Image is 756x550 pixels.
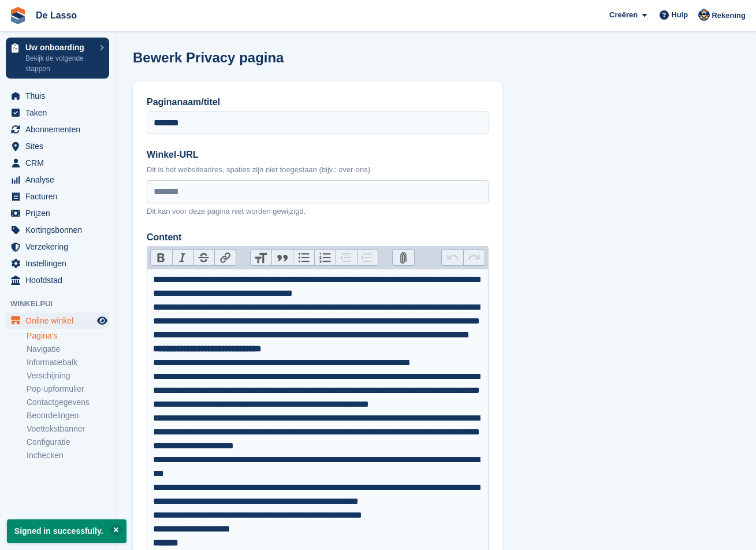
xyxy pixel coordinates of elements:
[6,138,109,154] a: menu
[6,272,109,288] a: menu
[698,9,710,21] img: Daan Jansen
[7,519,126,543] p: Signed in successfully.
[6,222,109,238] a: menu
[712,10,746,21] span: Rekening
[25,43,94,51] p: Uw onboarding
[25,88,95,104] span: Thuis
[6,88,109,104] a: menu
[463,250,485,265] button: Redo
[336,250,357,265] button: Decrease Level
[6,172,109,188] a: menu
[671,9,688,21] span: Hulp
[27,410,109,421] a: Beoordelingen
[25,239,95,255] span: Verzekering
[147,206,489,217] p: Dit kan voor deze pagina niet worden gewijzigd.
[271,250,293,265] button: Quote
[6,255,109,272] a: menu
[193,250,215,265] button: Strikethrough
[151,250,172,265] button: Bold
[25,205,95,221] span: Prijzen
[25,222,95,238] span: Kortingsbonnen
[9,7,27,24] img: stora-icon-8386f47178a22dfd0bd8f6a31ec36ba5ce8667c1dd55bd0f319d3a0aa187defe.svg
[10,298,115,310] span: Winkelpui
[27,397,109,408] a: Contactgegevens
[442,250,463,265] button: Undo
[25,255,95,272] span: Instellingen
[25,105,95,121] span: Taken
[6,188,109,205] a: menu
[25,272,95,288] span: Hoofdstad
[147,164,489,176] p: Dit is het websiteadres, spaties zijn niet toegestaan (bijv.: over-ons)
[6,121,109,137] a: menu
[31,6,81,25] a: De Lasso
[25,138,95,154] span: Sites
[172,250,193,265] button: Italic
[357,250,378,265] button: Increase Level
[25,172,95,188] span: Analyse
[609,9,638,21] span: Creëren
[133,50,284,65] h1: Bewerk Privacy pagina
[6,38,109,79] a: Uw onboarding Bekijk de volgende stappen
[25,53,94,74] p: Bekijk de volgende stappen
[6,155,109,171] a: menu
[27,330,109,341] a: Pagina's
[27,450,109,461] a: Inchecken
[27,357,109,368] a: Informatiebalk
[27,437,109,448] a: Configuratie
[393,250,414,265] button: Attach Files
[27,423,109,434] a: Voettekstbanner
[251,250,272,265] button: Heading
[25,313,95,329] span: Online winkel
[6,313,109,329] a: menu
[147,95,489,109] label: Paginanaam/titel
[25,188,95,205] span: Facturen
[214,250,236,265] button: Link
[314,250,336,265] button: Numbers
[27,384,109,395] a: Pop-upformulier
[147,148,489,162] label: Winkel-URL
[27,344,109,355] a: Navigatie
[6,105,109,121] a: menu
[147,231,489,244] label: Content
[25,155,95,171] span: CRM
[6,205,109,221] a: menu
[6,239,109,255] a: menu
[25,121,95,137] span: Abonnementen
[293,250,314,265] button: Bullets
[27,370,109,381] a: Verschijning
[95,314,109,328] a: Previewwinkel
